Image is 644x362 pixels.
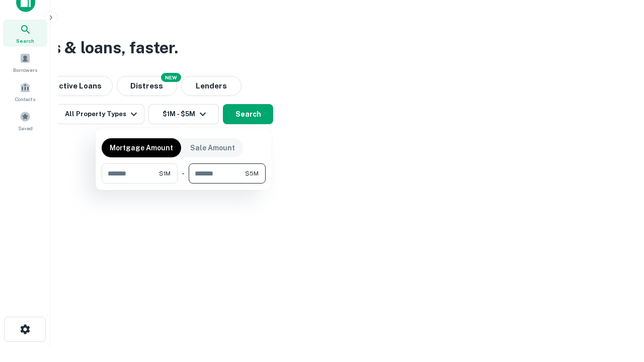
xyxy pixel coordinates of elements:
[159,169,171,178] span: $1M
[190,142,235,153] p: Sale Amount
[110,142,173,153] p: Mortgage Amount
[245,169,259,178] span: $5M
[594,282,644,330] iframe: Chat Widget
[182,163,185,184] div: -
